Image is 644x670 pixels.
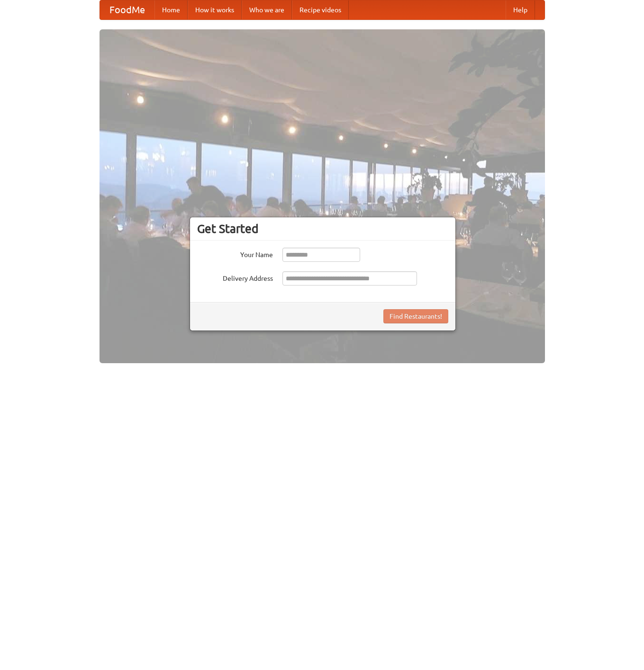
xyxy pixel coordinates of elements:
[197,271,273,283] label: Delivery Address
[506,0,535,19] a: Help
[154,0,188,19] a: Home
[197,248,273,259] label: Your Name
[197,222,448,236] h3: Get Started
[383,309,448,323] button: Find Restaurants!
[292,0,349,19] a: Recipe videos
[242,0,292,19] a: Who we are
[188,0,242,19] a: How it works
[100,0,154,19] a: FoodMe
